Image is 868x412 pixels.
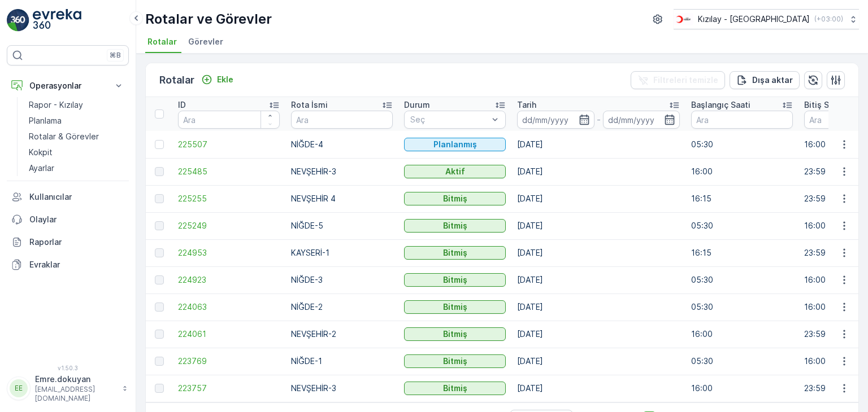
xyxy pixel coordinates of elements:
div: EE [10,379,28,397]
p: NİĞDE-5 [291,220,393,231]
button: Kızılay - [GEOGRAPHIC_DATA](+03:00) [674,9,859,29]
p: 16:00 [691,328,793,340]
td: [DATE] [511,212,685,239]
a: Rotalar & Görevler [24,129,129,144]
p: ⌘B [110,51,121,60]
p: Bitmiş [443,274,467,286]
button: Dışa aktar [730,71,800,89]
p: Tarih [517,99,536,111]
p: Bitmiş [443,328,467,340]
td: [DATE] [511,185,685,212]
input: dd/mm/yyyy [517,111,594,129]
p: Bitmiş [443,356,467,367]
p: Bitmiş [443,247,467,258]
p: NEVŞEHİR 4 [291,193,393,204]
a: Evraklar [7,253,129,276]
div: Toggle Row Selected [155,303,164,312]
p: 16:15 [691,193,793,204]
button: Bitmiş [404,354,506,368]
p: 05:30 [691,274,793,286]
span: 224923 [178,274,280,286]
a: 224063 [178,301,280,313]
a: 225507 [178,139,280,150]
p: Başlangıç Saati [691,99,750,111]
p: Operasyonlar [29,80,106,91]
input: Ara [291,111,393,129]
td: [DATE] [511,158,685,185]
p: 05:30 [691,301,793,313]
span: v 1.50.3 [7,365,129,371]
a: Raporlar [7,231,129,253]
p: 05:30 [691,356,793,367]
p: Ayarlar [29,163,54,174]
div: Toggle Row Selected [155,357,164,366]
p: Rotalar ve Görevler [145,10,272,28]
div: Toggle Row Selected [155,248,164,257]
p: NEVŞEHİR-3 [291,383,393,394]
td: [DATE] [511,293,685,321]
td: [DATE] [511,131,685,158]
p: 16:00 [691,383,793,394]
button: Filtreleri temizle [631,71,725,89]
p: Bitmiş [443,220,467,231]
button: Operasyonlar [7,74,129,97]
p: NİĞDE-3 [291,274,393,286]
button: Bitmiş [404,327,506,341]
a: 223757 [178,383,280,394]
a: 224953 [178,247,280,258]
p: [EMAIL_ADDRESS][DOMAIN_NAME] [35,385,116,403]
button: Bitmiş [404,192,506,205]
p: ID [178,99,186,111]
td: [DATE] [511,348,685,375]
span: Görevler [188,36,223,47]
button: EEEmre.dokuyan[EMAIL_ADDRESS][DOMAIN_NAME] [7,374,129,403]
p: Kızılay - [GEOGRAPHIC_DATA] [698,14,810,25]
div: Toggle Row Selected [155,275,164,284]
div: Toggle Row Selected [155,194,164,203]
a: 225485 [178,166,280,177]
p: Planlanmış [433,139,477,150]
p: Seç [410,114,488,125]
a: Rapor - Kızılay [24,97,129,113]
p: Ekle [217,74,233,85]
button: Bitmiş [404,219,506,233]
p: Rota İsmi [291,99,328,111]
button: Bitmiş [404,382,506,395]
p: Bitmiş [443,193,467,204]
p: 05:30 [691,220,793,231]
button: Ekle [197,73,238,86]
p: Aktif [445,166,465,177]
p: Kullanıcılar [29,191,124,203]
a: Kokpit [24,144,129,160]
p: Dışa aktar [752,74,793,86]
img: logo [7,9,29,32]
a: Olaylar [7,208,129,231]
div: Toggle Row Selected [155,221,164,230]
div: Toggle Row Selected [155,140,164,149]
button: Aktif [404,165,506,178]
p: NİĞDE-1 [291,356,393,367]
a: 225255 [178,193,280,204]
input: Ara [178,111,280,129]
div: Toggle Row Selected [155,384,164,393]
a: Planlama [24,113,129,129]
p: NİĞDE-2 [291,301,393,313]
button: Bitmiş [404,300,506,314]
a: 225249 [178,220,280,231]
a: 224061 [178,328,280,340]
a: 223769 [178,356,280,367]
p: ( +03:00 ) [814,15,843,24]
span: Rotalar [147,36,177,47]
p: Bitmiş [443,301,467,313]
p: Evraklar [29,259,124,270]
p: 16:00 [691,166,793,177]
td: [DATE] [511,375,685,402]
